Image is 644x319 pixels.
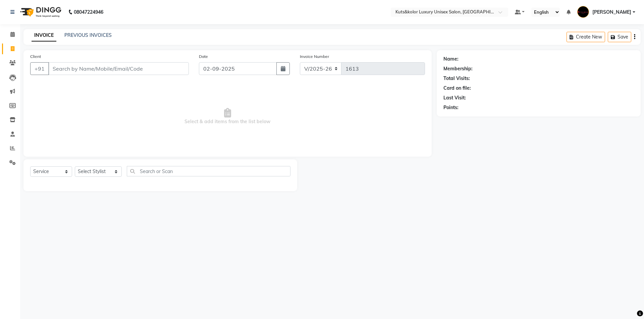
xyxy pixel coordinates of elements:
div: Membership: [443,65,473,72]
a: PREVIOUS INVOICES [64,32,112,38]
div: Name: [443,56,459,63]
span: Select & add items from the list below [30,83,425,150]
div: Total Visits: [443,75,470,82]
label: Client [30,54,41,60]
img: logo [17,3,63,21]
b: 08047224946 [74,3,103,21]
a: INVOICE [32,29,56,42]
img: Jasim Ansari [577,6,589,18]
span: [PERSON_NAME] [592,9,631,16]
button: Save [608,32,631,42]
div: Points: [443,104,459,111]
input: Search by Name/Mobile/Email/Code [48,62,189,75]
label: Date [199,54,208,60]
input: Search or Scan [127,166,290,176]
label: Invoice Number [300,54,329,60]
div: Card on file: [443,85,471,92]
button: +91 [30,62,49,75]
button: Create New [567,32,605,42]
div: Last Visit: [443,94,466,101]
